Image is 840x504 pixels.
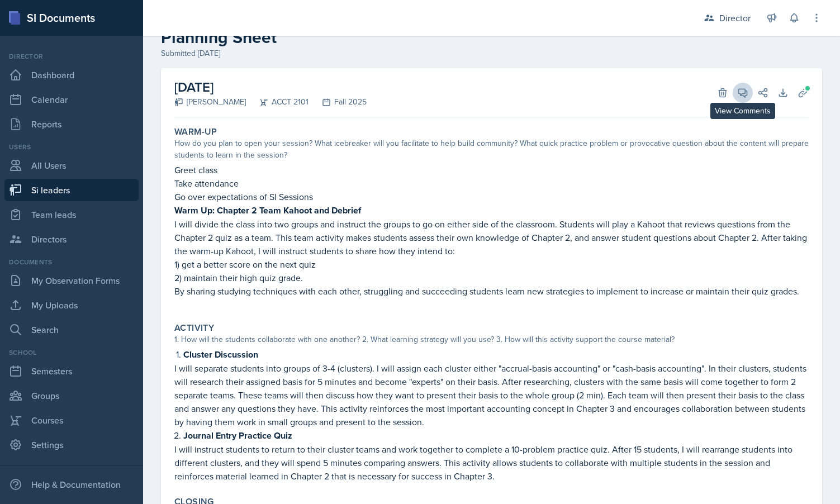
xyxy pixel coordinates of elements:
[4,318,139,341] a: Search
[174,284,809,298] p: By sharing studying techniques with each other, struggling and succeeding students learn new stra...
[309,96,367,108] div: Fall 2025
[4,434,139,456] a: Settings
[4,473,139,496] div: Help & Documentation
[246,96,309,108] div: ACCT 2101
[174,77,367,97] h2: [DATE]
[4,51,139,61] div: Director
[4,294,139,316] a: My Uploads
[4,179,139,201] a: Si leaders
[174,190,809,203] p: Go over expectations of SI Sessions
[174,204,361,217] strong: Warm Up: Chapter 2 Team Kahoot and Debrief
[4,113,139,135] a: Reports
[174,443,809,483] p: I will instruct students to return to their cluster teams and work together to complete a 10-prob...
[4,154,139,177] a: All Users
[174,96,246,108] div: [PERSON_NAME]
[183,348,258,361] strong: Cluster Discussion
[4,269,139,292] a: My Observation Forms
[4,228,139,250] a: Directors
[4,142,139,152] div: Users
[183,429,292,442] strong: Journal Entry Practice Quiz
[4,257,139,267] div: Documents
[174,177,809,190] p: Take attendance
[4,409,139,431] a: Courses
[4,203,139,226] a: Team leads
[174,362,809,429] p: I will separate students into groups of 3-4 (clusters). I will assign each cluster either "accrua...
[4,64,139,86] a: Dashboard
[174,334,809,345] div: 1. How will the students collaborate with one another? 2. What learning strategy will you use? 3....
[4,348,139,358] div: School
[174,137,809,161] div: How do you plan to open your session? What icebreaker will you facilitate to help build community...
[161,27,822,47] h2: Planning Sheet
[174,126,217,137] label: Warm-Up
[161,47,822,59] div: Submitted [DATE]
[4,360,139,382] a: Semesters
[174,217,809,258] p: I will divide the class into two groups and instruct the groups to go on either side of the class...
[4,88,139,111] a: Calendar
[719,11,751,25] div: Director
[4,384,139,407] a: Groups
[174,271,809,284] p: 2) maintain their high quiz grade.
[174,322,214,334] label: Activity
[174,163,809,177] p: Greet class
[733,83,753,103] button: View Comments
[174,258,809,271] p: 1) get a better score on the next quiz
